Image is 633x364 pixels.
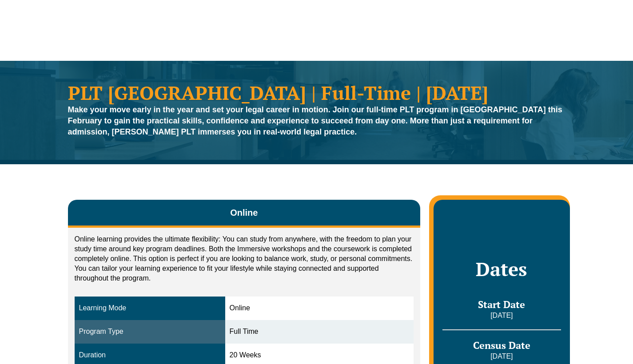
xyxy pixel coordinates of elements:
div: Program Type [79,327,221,337]
h1: PLT [GEOGRAPHIC_DATA] | Full-Time | [DATE] [68,83,565,102]
div: Duration [79,350,221,360]
p: Online learning provides the ultimate flexibility: You can study from anywhere, with the freedom ... [75,234,414,283]
div: Online [230,303,410,313]
div: Full Time [230,327,410,337]
strong: Make your move early in the year and set your legal career in motion. Join our full-time PLT prog... [68,105,562,136]
p: [DATE] [442,311,561,320]
span: Start Date [478,298,525,311]
div: Learning Mode [79,303,221,313]
span: Online [230,206,258,219]
p: [DATE] [442,352,561,361]
div: 20 Weeks [230,350,410,360]
h2: Dates [442,258,561,280]
span: Census Date [473,339,530,352]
